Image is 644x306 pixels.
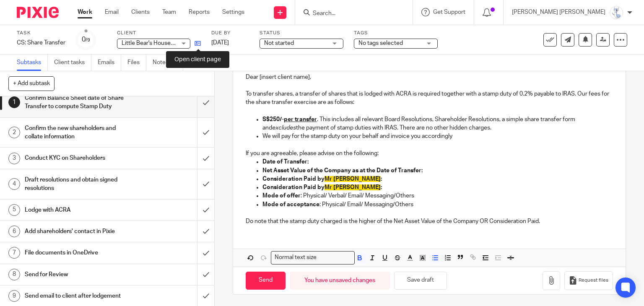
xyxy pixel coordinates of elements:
h1: Confirm the new shareholders and collate information [25,122,134,143]
div: 2 [8,127,20,138]
strong: Date of Transfer: [262,159,309,165]
strong: S$250/- [262,117,317,122]
a: Notes (0) [153,54,183,71]
h1: Confirm Balance Sheet date of Share Transfer to compute Stamp Duty [25,92,134,113]
div: 1 [8,96,20,108]
label: Task [17,30,65,36]
div: 6 [8,226,20,237]
a: Reports [189,8,210,16]
p: : Physical/ Verbal/ Email/ Messaging/Others [262,192,613,200]
div: 5 [8,204,20,216]
input: Send [246,272,286,290]
div: You have unsaved changes [290,272,390,290]
img: Pixie [17,7,59,18]
strong: Net Asset Value of the Company as at the Date of Transfer: [262,168,423,174]
strong: Mode of acceptance [262,202,319,207]
p: : Physical/ Email/ Messaging/Others [262,200,613,209]
span: Mr [PERSON_NAME] [325,176,381,182]
small: /9 [86,38,90,42]
img: images.jfif [610,6,623,19]
a: Clients [131,8,150,16]
button: Request files [564,271,613,290]
div: Search for option [271,251,355,264]
span: Little Bear's House (Punggol) Pte Ltd [122,40,218,46]
label: Tags [354,30,438,36]
p: To transfer shares, a transfer of shares that is lodged with ACRA is required together with a sta... [246,90,613,107]
span: Get Support [433,9,465,15]
strong: Consideration Paid by : [262,184,382,190]
button: + Add subtask [8,76,55,91]
span: Normal text size [273,253,319,262]
div: 3 [8,153,20,164]
em: excludes [272,125,296,131]
p: . This includes all relevant Board Resolutions, Shareholder Resolutions, a simple share transfer ... [262,115,613,132]
a: Subtasks [17,54,48,71]
span: Request files [579,277,608,284]
h1: Send for Review [25,268,134,281]
a: Files [127,54,146,71]
a: Audit logs [190,54,222,71]
a: Emails [98,54,121,71]
div: 7 [8,247,20,259]
div: 0 [82,35,90,44]
h1: Conduct KYC on Shareholders [25,152,134,164]
h1: Send email to client after lodgement [25,290,134,302]
div: 9 [8,290,20,302]
h1: File documents in OneDrive [25,246,134,259]
a: Email [105,8,119,16]
h1: Lodge with ACRA [25,204,134,216]
input: Search [312,10,387,18]
strong: Consideration Paid by : [262,176,382,182]
input: Search for option [319,253,350,262]
span: [DATE] [211,40,229,46]
a: Client tasks [54,54,91,71]
p: We will pay for the stamp duty on your behalf and invoice you accordingly [262,132,613,140]
div: CS: Share Transfer [17,39,65,47]
strong: Mode of offer [262,193,301,199]
a: Work [78,8,92,16]
div: 4 [8,178,20,190]
a: Team [162,8,176,16]
p: [PERSON_NAME] [PERSON_NAME] [512,8,605,16]
label: Due by [211,30,249,36]
u: per transfer [284,117,317,122]
p: If you are agreeable, please advise on the following: [246,149,613,158]
label: Client [117,30,201,36]
h1: Add shareholders' contact in Pixie [25,225,134,238]
span: Mr [PERSON_NAME] [325,184,381,190]
span: Not started [264,40,294,46]
h1: Draft resolutions and obtain signed resolutions [25,174,134,195]
button: Save draft [394,272,447,290]
a: Settings [222,8,244,16]
div: 8 [8,269,20,280]
label: Status [260,30,343,36]
span: No tags selected [358,40,403,46]
p: Dear [insert client name], [246,73,613,81]
p: Do note that the stamp duty charged is the higher of the Net Asset Value of the Company OR Consid... [246,217,613,226]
